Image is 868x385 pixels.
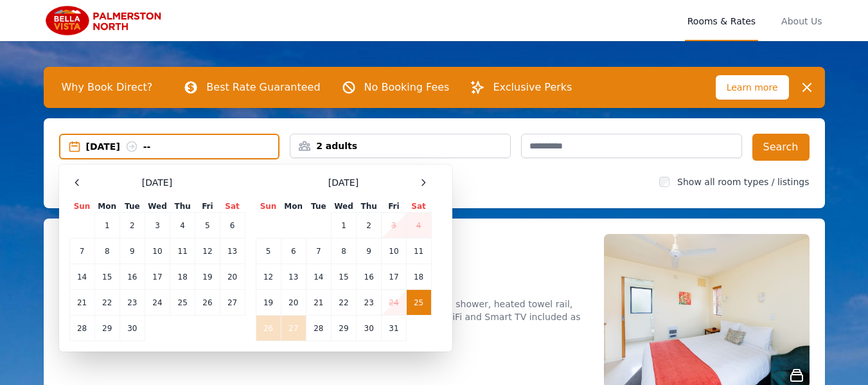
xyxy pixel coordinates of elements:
[256,290,281,316] td: 19
[357,264,382,290] td: 16
[357,290,382,316] td: 23
[331,290,356,316] td: 22
[94,213,120,238] td: 1
[120,290,145,316] td: 23
[120,238,145,264] td: 9
[281,316,306,341] td: 27
[364,80,450,95] p: No Booking Fees
[206,80,320,95] p: Best Rate Guaranteed
[306,264,331,290] td: 14
[120,264,145,290] td: 16
[170,238,195,264] td: 11
[220,290,245,316] td: 27
[94,201,120,213] th: Mon
[406,290,431,316] td: 25
[306,201,331,213] th: Tue
[406,238,431,264] td: 11
[256,316,281,341] td: 26
[331,316,356,341] td: 29
[256,264,281,290] td: 12
[306,290,331,316] td: 21
[69,264,94,290] td: 14
[406,264,431,290] td: 18
[69,201,94,213] th: Sun
[256,201,281,213] th: Sun
[170,290,195,316] td: 25
[120,201,145,213] th: Tue
[382,238,406,264] td: 10
[290,139,510,152] div: 2 adults
[493,80,572,95] p: Exclusive Perks
[170,264,195,290] td: 18
[306,238,331,264] td: 7
[195,264,220,290] td: 19
[382,213,406,238] td: 3
[357,238,382,264] td: 9
[195,201,220,213] th: Fri
[406,201,431,213] th: Sat
[145,213,170,238] td: 3
[120,213,145,238] td: 2
[94,238,120,264] td: 8
[220,213,245,238] td: 6
[752,134,810,161] button: Search
[145,264,170,290] td: 17
[170,201,195,213] th: Thu
[357,213,382,238] td: 2
[220,201,245,213] th: Sat
[220,264,245,290] td: 20
[145,201,170,213] th: Wed
[69,238,94,264] td: 7
[69,316,94,341] td: 28
[142,176,172,189] span: [DATE]
[145,238,170,264] td: 10
[382,316,406,341] td: 31
[281,201,306,213] th: Mon
[716,75,789,100] span: Learn more
[328,176,359,189] span: [DATE]
[331,264,356,290] td: 15
[382,264,406,290] td: 17
[51,75,163,100] span: Why Book Direct?
[677,177,809,187] label: Show all room types / listings
[94,290,120,316] td: 22
[220,238,245,264] td: 13
[256,238,281,264] td: 5
[382,290,406,316] td: 24
[44,5,167,36] img: Bella Vista Palmerston North
[331,201,356,213] th: Wed
[195,290,220,316] td: 26
[281,264,306,290] td: 13
[145,290,170,316] td: 24
[195,238,220,264] td: 12
[195,213,220,238] td: 5
[94,316,120,341] td: 29
[406,213,431,238] td: 4
[281,238,306,264] td: 6
[382,201,406,213] th: Fri
[306,316,331,341] td: 28
[94,264,120,290] td: 15
[69,290,94,316] td: 21
[281,290,306,316] td: 20
[331,238,356,264] td: 8
[120,316,145,341] td: 30
[357,316,382,341] td: 30
[170,213,195,238] td: 4
[86,140,279,153] div: [DATE] --
[357,201,382,213] th: Thu
[331,213,356,238] td: 1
